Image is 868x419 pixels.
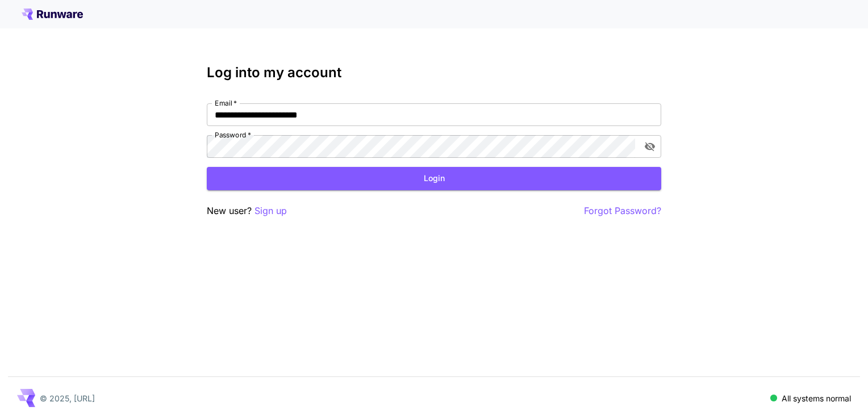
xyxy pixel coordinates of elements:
[254,204,287,218] button: Sign up
[584,204,661,218] button: Forgot Password?
[215,130,251,140] label: Password
[640,136,660,157] button: toggle password visibility
[207,204,287,218] p: New user?
[207,167,661,190] button: Login
[215,98,237,108] label: Email
[40,392,95,404] p: © 2025, [URL]
[782,392,851,404] p: All systems normal
[207,65,661,81] h3: Log into my account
